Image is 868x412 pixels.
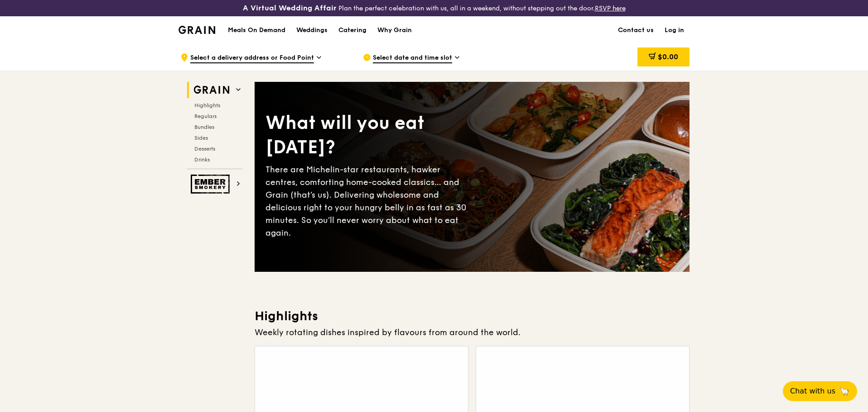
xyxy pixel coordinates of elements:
a: Why Grain [372,17,417,44]
a: Log in [659,17,690,44]
h3: Highlights [255,308,690,324]
a: GrainGrain [178,16,215,43]
div: Weekly rotating dishes inspired by flavours from around the world. [255,326,690,339]
span: 🦙 [839,386,850,397]
span: Chat with us [790,386,835,397]
a: Contact us [612,17,659,44]
span: Select a delivery address or Food Point [190,53,314,63]
span: Desserts [194,146,215,152]
span: Drinks [194,156,210,163]
a: RSVP here [595,5,626,12]
span: Bundles [194,124,214,130]
span: Highlights [194,102,220,109]
h1: Meals On Demand [228,26,285,35]
span: Sides [194,135,208,141]
div: Catering [338,17,366,44]
span: $0.00 [658,52,678,61]
div: Weddings [296,17,328,44]
span: Select date and time slot [373,53,452,63]
img: Ember Smokery web logo [191,175,232,194]
img: Grain web logo [191,82,232,98]
div: There are Michelin-star restaurants, hawker centres, comforting home-cooked classics… and Grain (... [265,163,472,239]
div: Why Grain [377,17,412,44]
div: Plan the perfect celebration with us, all in a weekend, without stepping out the door. [173,4,695,13]
button: Chat with us🦙 [783,381,857,401]
h3: A Virtual Wedding Affair [243,4,337,13]
img: Grain [178,26,215,34]
a: Catering [333,17,372,44]
span: Regulars [194,113,217,119]
a: Weddings [291,17,333,44]
div: What will you eat [DATE]? [265,111,472,160]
